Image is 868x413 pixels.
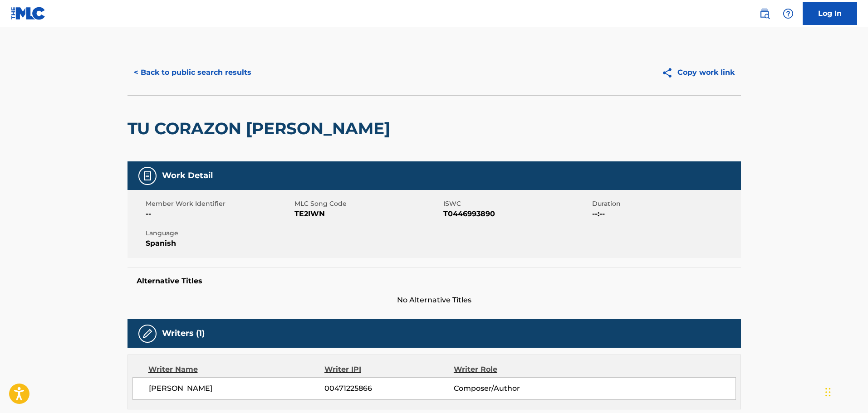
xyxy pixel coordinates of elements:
span: MLC Song Code [294,199,441,209]
h5: Work Detail [162,170,213,181]
span: 00471225866 [324,383,453,394]
img: Work Detail [142,170,153,181]
span: Member Work Identifier [146,199,292,209]
span: No Alternative Titles [128,295,741,306]
div: Arrastrar [825,379,831,406]
span: Composer/Author [454,383,571,394]
img: Copy work link [662,67,677,78]
a: Public Search [755,5,774,23]
img: MLC Logo [11,7,46,20]
img: help [783,8,794,19]
div: Writer Role [454,364,571,375]
div: Help [779,5,797,23]
iframe: Chat Widget [823,369,868,413]
div: Writer Name [148,364,325,375]
span: Duration [592,199,739,209]
h5: Alternative Titles [137,277,732,286]
span: TE2IWN [294,209,441,219]
span: Spanish [146,238,292,249]
span: ISWC [443,199,590,209]
div: Widget de chat [823,369,868,413]
h5: Writers (1) [162,328,205,339]
span: --:-- [592,209,739,219]
img: search [759,8,770,19]
span: -- [146,209,292,219]
span: Language [146,228,292,238]
img: Writers [142,328,153,339]
button: < Back to public search results [128,61,258,84]
h2: TU CORAZON [PERSON_NAME] [128,118,395,139]
span: [PERSON_NAME] [149,383,325,394]
span: T0446993890 [443,209,590,219]
button: Copy work link [655,61,741,84]
a: Log In [803,2,857,25]
div: Writer IPI [324,364,454,375]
